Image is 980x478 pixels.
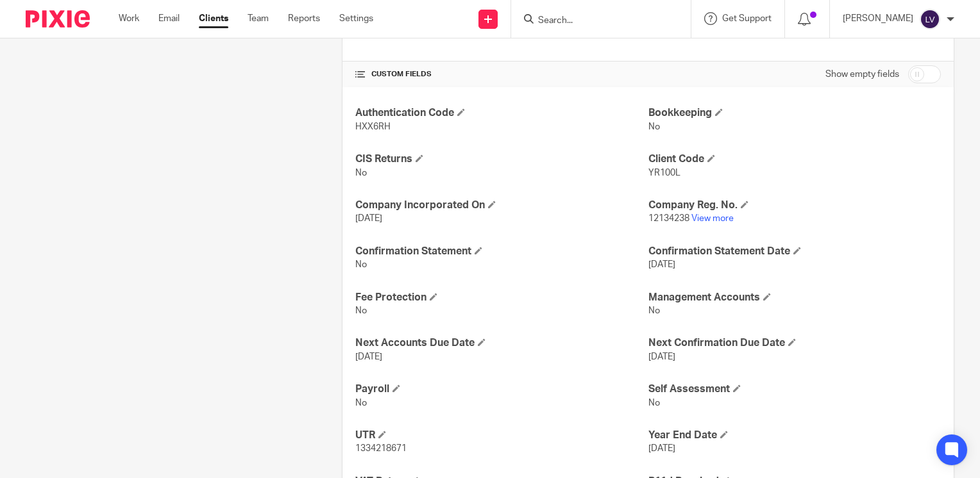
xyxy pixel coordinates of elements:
[355,169,367,177] span: No
[648,245,941,258] h4: Confirmation Statement Date
[648,336,941,350] h4: Next Confirmation Due Date
[648,214,689,223] span: 12134238
[355,152,648,166] h4: CIS Returns
[691,214,734,223] a: View more
[537,15,652,27] input: Search
[648,399,660,408] span: No
[199,12,228,25] a: Clients
[158,12,180,25] a: Email
[843,12,913,25] p: [PERSON_NAME]
[355,306,367,315] span: No
[355,383,648,396] h4: Payroll
[119,12,139,25] a: Work
[920,9,940,29] img: svg%3E
[648,199,941,212] h4: Company Reg. No.
[355,214,382,223] span: [DATE]
[355,69,648,79] h4: CUSTOM FIELDS
[648,169,680,177] span: YR100L
[355,291,648,304] h4: Fee Protection
[355,245,648,258] h4: Confirmation Statement
[355,352,382,361] span: [DATE]
[648,306,660,315] span: No
[648,291,941,304] h4: Management Accounts
[26,10,90,28] img: Pixie
[355,199,648,212] h4: Company Incorporated On
[355,106,648,120] h4: Authentication Code
[648,352,675,361] span: [DATE]
[355,260,367,269] span: No
[648,429,941,442] h4: Year End Date
[648,260,675,269] span: [DATE]
[339,12,373,25] a: Settings
[648,444,675,453] span: [DATE]
[648,152,941,166] h4: Client Code
[288,12,320,25] a: Reports
[355,122,391,131] span: HXX6RH
[648,383,941,396] h4: Self Assessment
[248,12,269,25] a: Team
[648,122,660,131] span: No
[355,336,648,350] h4: Next Accounts Due Date
[355,399,367,408] span: No
[355,429,648,442] h4: UTR
[355,444,407,453] span: 1334218671
[722,14,772,23] span: Get Support
[648,106,941,120] h4: Bookkeeping
[825,68,899,81] label: Show empty fields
